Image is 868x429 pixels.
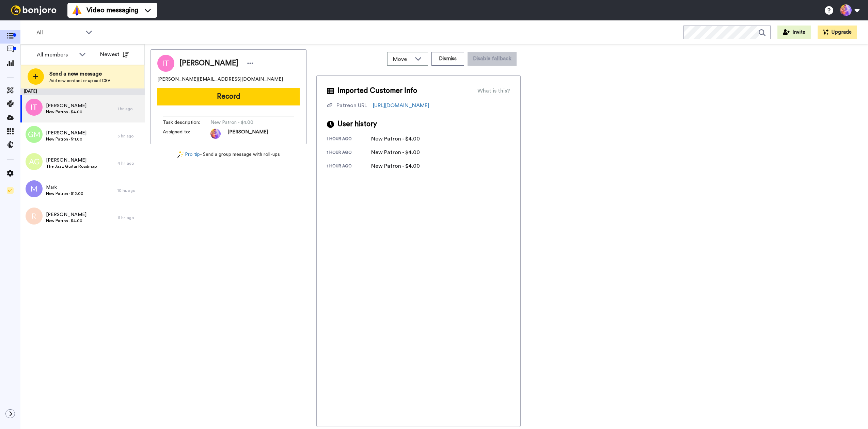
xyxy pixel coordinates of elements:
[777,26,811,39] button: Invite
[49,70,110,78] span: Send a new message
[117,215,141,220] div: 11 hr. ago
[95,48,134,61] button: Newest
[46,184,83,191] span: Mark
[46,164,97,169] span: The Jazz Guitar Roadmap
[117,133,141,139] div: 3 hr. ago
[117,106,141,112] div: 1 hr. ago
[179,58,238,68] span: [PERSON_NAME]
[210,129,221,139] img: photo.jpg
[477,87,510,95] div: What is this?
[336,101,367,110] div: Patreon URL
[157,88,300,105] button: Record
[86,5,138,15] span: Video messaging
[46,218,86,224] span: New Patron - $4.00
[150,151,307,158] div: - Send a group message with roll-ups
[26,99,43,116] img: it.png
[46,191,83,196] span: New Patron - $12.00
[26,126,43,143] img: gm.png
[72,5,82,16] img: vm-color.svg
[26,153,43,170] img: ag.png
[337,86,417,96] span: Imported Customer Info
[337,119,377,129] span: User history
[163,129,210,139] span: Assigned to:
[26,180,43,197] img: m.png
[327,136,371,143] div: 1 hour ago
[117,188,141,193] div: 10 hr. ago
[210,119,275,126] span: New Patron - $4.00
[8,5,59,15] img: bj-logo-header-white.svg
[468,52,517,66] button: Disable fallback
[393,55,411,63] span: Move
[371,162,420,170] div: New Patron - $4.00
[327,163,371,170] div: 1 hour ago
[20,88,145,95] div: [DATE]
[431,52,464,66] button: Dismiss
[157,76,283,83] span: [PERSON_NAME][EMAIL_ADDRESS][DOMAIN_NAME]
[327,150,371,156] div: 1 hour ago
[227,129,268,139] span: [PERSON_NAME]
[49,78,110,83] span: Add new contact or upload CSV
[46,157,97,164] span: [PERSON_NAME]
[163,119,210,126] span: Task description :
[157,55,174,72] img: Image of Igor Tarataiko
[371,148,420,156] div: New Patron - $4.00
[37,51,76,59] div: All members
[46,102,86,109] span: [PERSON_NAME]
[373,103,429,108] a: [URL][DOMAIN_NAME]
[177,151,184,158] img: magic-wand.svg
[46,130,86,136] span: [PERSON_NAME]
[46,109,86,115] span: New Patron - $4.00
[7,187,14,194] img: Checklist.svg
[371,135,420,143] div: New Patron - $4.00
[177,151,200,158] a: Pro tip
[46,211,86,218] span: [PERSON_NAME]
[46,136,86,142] span: New Patron - $11.00
[818,26,857,39] button: Upgrade
[26,208,43,225] img: r.png
[36,29,82,37] span: All
[117,161,141,166] div: 4 hr. ago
